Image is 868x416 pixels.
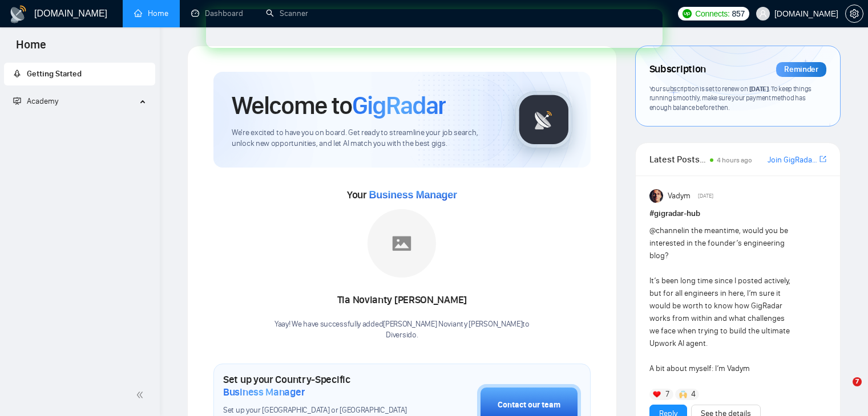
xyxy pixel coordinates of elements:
span: [DATE] [749,84,769,93]
span: @channel [649,226,683,235]
img: logo [9,5,27,23]
span: Home [7,36,55,60]
h1: # gigradar-hub [649,207,826,220]
span: Getting Started [27,69,82,79]
span: setting [846,9,863,18]
a: searchScanner [266,9,308,18]
img: gigradar-logo.png [515,91,572,148]
span: rocket [13,70,21,78]
span: export [819,154,826,164]
span: fund-projection-screen [13,97,21,105]
button: setting [845,5,863,23]
span: Your [347,189,457,201]
div: Reminder [776,62,826,77]
span: 7 [853,377,862,386]
img: placeholder.png [368,209,436,278]
span: [DATE] [698,191,713,201]
span: double-left [136,389,147,401]
span: Vadym [668,190,691,202]
span: 7 [665,389,669,400]
div: Contact our team [498,399,560,411]
span: Connects: [695,7,729,20]
h1: Welcome to [232,90,446,121]
img: 🙌 [679,390,687,398]
li: Getting Started [4,63,155,85]
iframe: Intercom live chat баннер [206,9,663,48]
span: Subscription [649,60,706,79]
a: export [819,154,826,165]
div: Tia Novianty [PERSON_NAME] [274,291,530,310]
span: Your subscription is set to renew on . To keep things running smoothly, make sure your payment me... [649,84,812,112]
h1: Set up your Country-Specific [223,373,420,398]
span: Latest Posts from the GigRadar Community [649,152,706,166]
span: Academy [27,96,58,106]
img: upwork-logo.png [683,9,692,18]
iframe: Intercom live chat [829,377,857,405]
span: Business Manager [369,189,457,201]
span: user [759,10,767,18]
a: setting [845,9,863,18]
span: Business Manager [223,386,305,398]
img: ❤️ [653,390,661,398]
span: GigRadar [352,90,446,121]
p: Diversido . [274,330,530,341]
a: homeHome [134,9,168,18]
span: 857 [732,7,745,20]
span: Academy [13,96,58,106]
span: We're excited to have you on board. Get ready to streamline your job search, unlock new opportuni... [232,128,497,149]
a: dashboardDashboard [191,9,243,18]
span: 4 [691,389,696,400]
img: Vadym [649,189,663,203]
span: 4 hours ago [717,156,752,164]
a: Join GigRadar Slack Community [768,154,817,166]
div: Yaay! We have successfully added [PERSON_NAME] Novianty [PERSON_NAME] to [274,319,530,341]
